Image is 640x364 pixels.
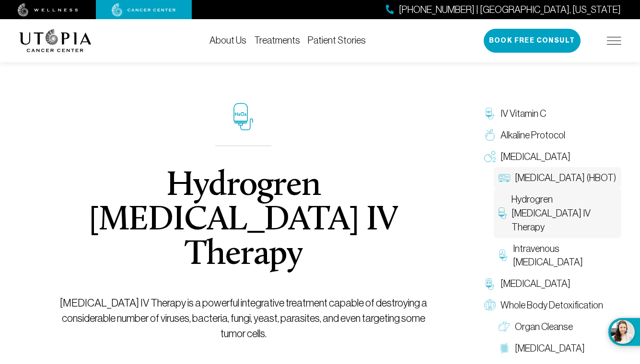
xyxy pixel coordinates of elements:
[19,29,92,52] img: logo
[52,169,434,273] h1: Hydrogren [MEDICAL_DATA] IV Therapy
[499,342,510,354] img: Colon Therapy
[500,150,570,164] span: [MEDICAL_DATA]
[499,207,507,219] img: Hydrogren Peroxide IV Therapy
[494,316,621,338] a: Organ Cleanse
[484,278,496,290] img: Chelation Therapy
[479,125,621,146] a: Alkaline Protocol
[499,172,510,184] img: Hyperbaric Oxygen Therapy (HBOT)
[52,296,434,341] p: [MEDICAL_DATA] IV Therapy is a powerful integrative treatment capable of destroying a considerabl...
[607,37,621,45] img: icon-hamburger
[500,277,570,291] span: [MEDICAL_DATA]
[254,35,300,45] a: Treatments
[499,321,510,332] img: Organ Cleanse
[233,103,253,130] img: icon
[494,338,621,359] a: [MEDICAL_DATA]
[494,238,621,273] a: Intravenous [MEDICAL_DATA]
[500,128,565,142] span: Alkaline Protocol
[479,273,621,295] a: [MEDICAL_DATA]
[479,103,621,125] a: IV Vitamin C
[484,151,496,162] img: Oxygen Therapy
[484,299,496,311] img: Whole Body Detoxification
[500,107,546,121] span: IV Vitamin C
[515,171,616,185] span: [MEDICAL_DATA] (HBOT)
[494,189,621,238] a: Hydrogren [MEDICAL_DATA] IV Therapy
[479,146,621,168] a: [MEDICAL_DATA]
[18,3,78,17] img: wellness
[484,129,496,141] img: Alkaline Protocol
[386,3,621,17] a: [PHONE_NUMBER] | [GEOGRAPHIC_DATA], [US_STATE]
[500,298,603,312] span: Whole Body Detoxification
[209,35,246,45] a: About Us
[515,341,585,355] span: [MEDICAL_DATA]
[515,320,573,334] span: Organ Cleanse
[479,295,621,316] a: Whole Body Detoxification
[308,35,366,45] a: Patient Stories
[112,3,176,17] img: cancer center
[513,242,616,270] span: Intravenous [MEDICAL_DATA]
[499,250,509,261] img: Intravenous Ozone Therapy
[494,167,621,189] a: [MEDICAL_DATA] (HBOT)
[512,193,617,234] span: Hydrogren [MEDICAL_DATA] IV Therapy
[484,29,581,53] button: Book Free Consult
[484,108,496,119] img: IV Vitamin C
[399,3,621,17] span: [PHONE_NUMBER] | [GEOGRAPHIC_DATA], [US_STATE]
